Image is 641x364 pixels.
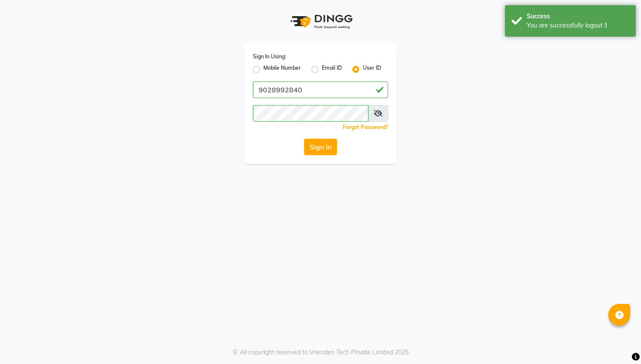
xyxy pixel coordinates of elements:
[343,124,388,130] a: Forgot Password?
[253,105,368,122] input: Username
[363,64,381,75] label: User ID
[527,12,629,21] div: Success
[263,64,301,75] label: Mobile Number
[322,64,342,75] label: Email ID
[304,139,337,155] button: Sign In
[253,82,388,98] input: Username
[286,9,355,34] img: logo1.svg
[253,53,286,61] label: Sign In Using:
[527,21,629,30] div: You are successfully logout !!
